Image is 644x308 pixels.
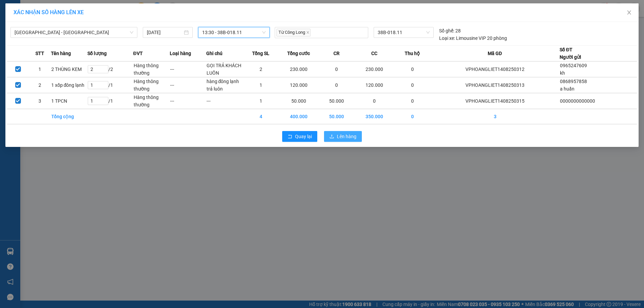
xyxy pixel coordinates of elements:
[206,93,243,109] td: ---
[431,61,560,77] td: VPHOANGLIET1408250312
[279,61,319,77] td: 230.000
[439,34,455,42] span: Loại xe:
[147,29,182,36] input: 14/08/2025
[133,93,170,109] td: Hàng thông thường
[355,61,394,77] td: 230.000
[252,50,269,57] span: Tổng SL
[279,77,319,93] td: 120.000
[333,50,340,57] span: CR
[276,29,311,36] span: Từ Công Long
[318,93,355,109] td: 50.000
[202,27,266,37] span: 13:30 - 38B-018.11
[355,93,394,109] td: 0
[29,93,51,109] td: 3
[170,50,191,57] span: Loại hàng
[282,131,317,142] button: rollbackQuay lại
[51,61,87,77] td: 2 THÙNG KEM
[560,98,595,104] span: 0000000000000
[51,109,87,124] td: Tổng cộng
[29,61,51,77] td: 1
[355,109,394,124] td: 350.000
[318,77,355,93] td: 0
[243,109,279,124] td: 4
[560,46,581,61] div: Số ĐT Người gửi
[170,93,206,109] td: ---
[394,77,431,93] td: 0
[279,93,319,109] td: 50.000
[206,61,243,77] td: GỌI TRẢ KHÁCH LUÔN
[394,61,431,77] td: 0
[626,10,632,15] span: close
[170,77,206,93] td: ---
[355,77,394,93] td: 120.000
[378,27,430,37] span: 38B-018.11
[287,50,310,57] span: Tổng cước
[431,93,560,109] td: VPHOANGLIET1408250315
[324,131,362,142] button: uploadLên hàng
[288,134,292,139] span: rollback
[439,34,507,42] div: Limousine VIP 20 phòng
[243,93,279,109] td: 1
[133,77,170,93] td: Hàng thông thường
[14,9,84,16] span: XÁC NHẬN SỐ HÀNG LÊN XE
[87,50,107,57] span: Số lượng
[560,86,574,92] span: a huấn
[371,50,377,57] span: CC
[243,77,279,93] td: 1
[431,77,560,93] td: VPHOANGLIET1408250313
[318,109,355,124] td: 50.000
[439,27,461,34] div: 28
[29,77,51,93] td: 2
[337,133,356,140] span: Lên hàng
[394,93,431,109] td: 0
[206,77,243,93] td: hàng đông lạnh trả luôn
[431,109,560,124] td: 3
[170,61,206,77] td: ---
[279,109,319,124] td: 400.000
[87,93,133,109] td: / 1
[295,133,312,140] span: Quay lại
[51,93,87,109] td: 1 TPCN
[51,50,71,57] span: Tên hàng
[560,63,587,68] span: 0965247609
[87,77,133,93] td: / 1
[51,77,87,93] td: 1 xốp đông lạnh
[133,50,143,57] span: ĐVT
[133,61,170,77] td: Hàng thông thường
[329,134,334,139] span: upload
[318,61,355,77] td: 0
[35,50,44,57] span: STT
[206,50,222,57] span: Ghi chú
[394,109,431,124] td: 0
[439,27,454,34] span: Số ghế:
[306,31,310,34] span: close
[560,79,587,84] span: 0868957858
[243,61,279,77] td: 2
[620,3,639,22] button: Close
[560,70,565,76] span: kh
[15,27,133,37] span: Hà Nội - Hà Tĩnh
[405,50,420,57] span: Thu hộ
[488,50,502,57] span: Mã GD
[87,61,133,77] td: / 2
